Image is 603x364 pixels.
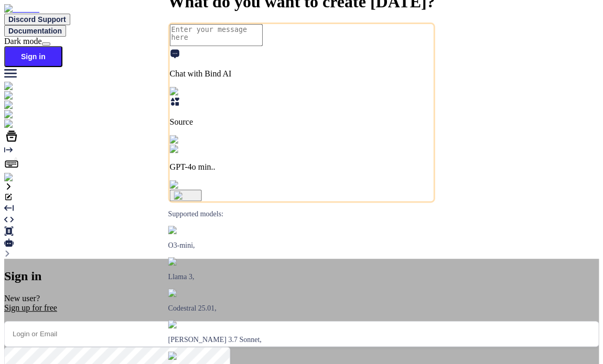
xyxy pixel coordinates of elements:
[4,110,52,119] img: githubLight
[168,241,435,250] p: O3-mini,
[170,87,213,96] img: Pick Tools
[4,37,42,46] span: Dark mode
[4,294,599,313] p: New user?
[4,101,27,110] img: chat
[4,46,62,67] button: Sign in
[4,321,599,347] input: Login or Email
[170,180,215,190] img: attachment
[4,25,66,37] button: Documentation
[4,82,27,91] img: chat
[4,119,73,129] img: darkCloudIdeIcon
[8,15,66,24] span: Discord Support
[170,145,222,154] img: GPT-4o mini
[4,14,70,25] button: Discord Support
[168,210,435,218] p: Supported models:
[170,135,220,145] img: Pick Models
[168,289,208,297] img: Mistral-AI
[168,320,196,328] img: claude
[168,273,435,281] p: Llama 3,
[168,351,196,360] img: claude
[168,336,435,344] p: [PERSON_NAME] 3.7 Sonnet,
[4,303,599,313] div: Sign up for free
[4,4,39,14] img: Bind AI
[4,269,599,283] h2: Sign in
[170,162,434,172] p: GPT-4o min..
[8,27,62,35] span: Documentation
[170,117,434,127] p: Source
[168,257,199,266] img: Llama2
[4,91,42,101] img: ai-studio
[168,226,196,234] img: GPT-4
[4,173,33,182] img: signin
[170,69,434,79] p: Chat with Bind AI
[174,191,198,200] img: icon
[168,304,435,313] p: Codestral 25.01,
